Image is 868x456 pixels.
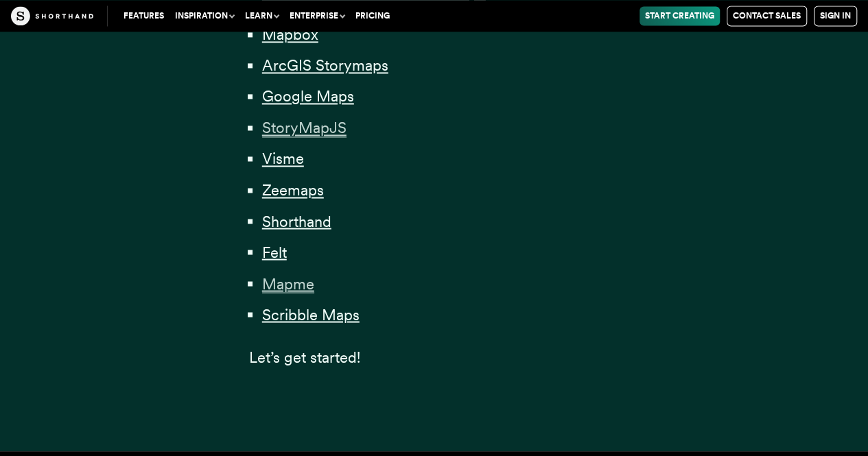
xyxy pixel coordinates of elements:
[11,6,93,25] img: The Craft
[284,6,350,25] button: Enterprise
[118,6,169,25] a: Features
[262,119,347,137] span: StoryMapJS
[727,5,807,26] a: Contact Sales
[262,243,287,261] a: Felt
[262,87,354,105] a: Google Maps
[239,6,284,25] button: Learn
[350,6,395,25] a: Pricing
[262,149,304,167] a: Visme
[169,6,239,25] button: Inspiration
[262,274,314,292] a: Mapme
[262,25,318,43] a: Mapbox
[262,181,324,199] a: Zeemaps
[262,212,331,230] a: Shorthand
[640,6,720,25] a: Start Creating
[262,305,360,323] a: Scribble Maps
[262,119,347,136] a: StoryMapJS
[814,5,857,26] a: Sign in
[249,348,360,365] span: Let’s get started!
[262,56,388,74] a: ArcGIS Storymaps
